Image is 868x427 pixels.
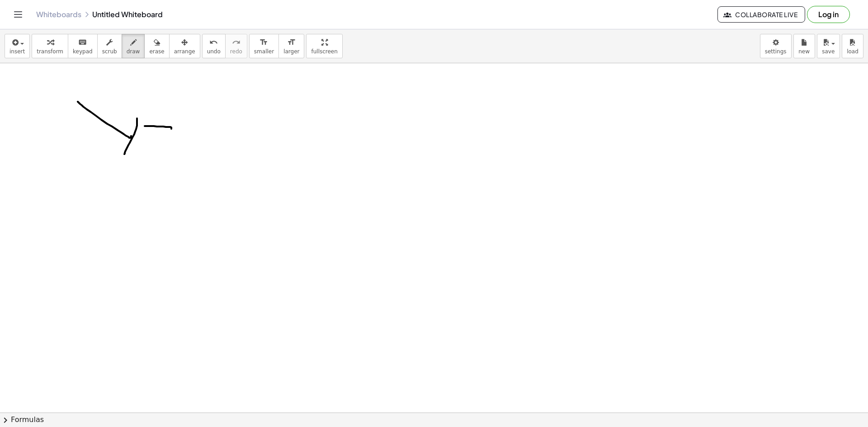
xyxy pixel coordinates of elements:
i: keyboard [78,37,87,48]
span: erase [149,48,164,55]
button: load [842,34,863,58]
button: Collaborate Live [717,6,805,23]
button: format_sizesmaller [249,34,279,58]
button: undoundo [202,34,226,58]
span: larger [283,48,299,55]
span: settings [765,48,787,55]
button: draw [122,34,145,58]
span: new [798,48,810,55]
span: load [847,48,859,55]
button: Log in [807,6,850,23]
i: format_size [259,37,268,48]
span: undo [207,48,221,55]
span: fullscreen [311,48,337,55]
button: insert [5,34,30,58]
i: redo [232,37,241,48]
button: fullscreen [306,34,342,58]
button: transform [32,34,68,58]
span: Collaborate Live [725,10,797,19]
span: save [822,48,835,55]
span: scrub [102,48,117,55]
button: arrange [169,34,200,58]
button: Toggle navigation [11,7,25,22]
span: keypad [73,48,93,55]
button: erase [144,34,169,58]
button: redoredo [225,34,247,58]
span: insert [9,48,25,55]
span: transform [37,48,63,55]
button: settings [760,34,792,58]
button: format_sizelarger [278,34,304,58]
span: arrange [174,48,195,55]
span: redo [230,48,242,55]
span: smaller [254,48,274,55]
i: undo [209,37,218,48]
i: format_size [287,37,296,48]
button: new [793,34,815,58]
a: Whiteboards [36,10,81,19]
button: save [817,34,840,58]
button: keyboardkeypad [68,34,98,58]
button: scrub [97,34,122,58]
span: draw [127,48,140,55]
